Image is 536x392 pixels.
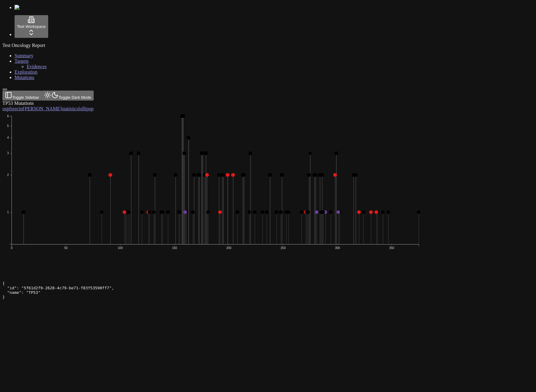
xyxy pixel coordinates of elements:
[335,246,340,250] text: 300
[15,69,38,75] a: Exploration
[7,115,9,118] text: 6
[2,43,534,48] div: Test Oncology Report
[2,101,475,106] div: TP53 Mutations
[15,5,38,10] img: Numenos
[7,136,9,140] text: 4
[390,246,395,250] text: 350
[7,211,9,214] text: 1
[15,75,34,80] a: Mutations
[13,106,23,111] span: recist
[2,91,42,101] button: Toggle Sidebar
[27,64,47,69] a: Evidences
[2,106,7,111] span: os
[64,246,68,250] text: 50
[15,15,48,38] button: Test Workspace
[62,106,79,111] span: statistics
[23,106,62,111] span: [PERSON_NAME]
[59,95,91,100] span: Toggle Dark Mode
[172,246,177,250] text: 150
[7,173,9,177] text: 2
[118,246,123,250] text: 100
[2,281,534,299] pre: { "id": "5f61d2f9-2628-4c79-be71-f83f53590ff7", "name": "TP53" }
[11,246,13,250] text: 0
[12,95,39,100] span: Toggle Sidebar
[7,152,9,155] text: 3
[15,58,29,64] a: Targets
[17,24,46,29] span: Test Workspace
[15,53,33,58] a: Summary
[226,246,232,250] text: 200
[42,91,94,101] button: Toggle Dark Mode
[79,106,94,111] span: lollipop
[7,124,9,128] text: 5
[7,106,13,111] span: pfs
[2,88,7,90] button: Toggle Sidebar
[281,246,286,250] text: 250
